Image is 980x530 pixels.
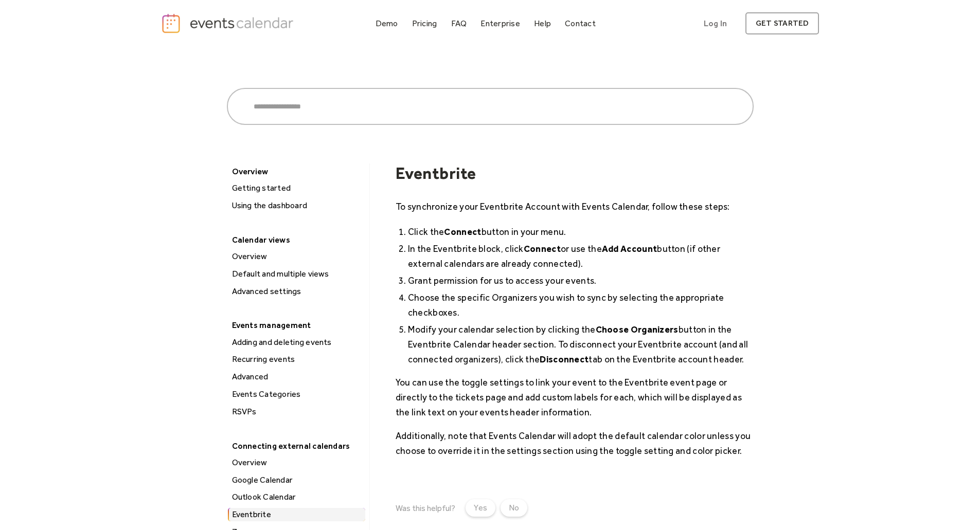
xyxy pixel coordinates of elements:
a: Demo [371,16,402,30]
a: Enterprise [476,16,524,30]
div: Events management [227,317,364,333]
div: Was this helpful? [396,503,455,513]
a: Overview [228,456,365,469]
a: Getting started [228,181,365,195]
div: Overview [229,250,365,263]
p: You can use the toggle settings to link your event to the Eventbrite event page or directly to th... [396,375,754,419]
a: Advanced settings [228,285,365,298]
div: Overview [227,163,364,179]
div: Recurring events [229,353,365,366]
li: Choose the specific Organizers you wish to sync by selecting the appropriate checkboxes. [408,290,754,320]
li: Click the button in your menu. [408,224,754,239]
li: Grant permission for us to access your events. [408,273,754,288]
a: RSVPs [228,405,365,418]
p: To synchronize your Eventbrite Account with Events Calendar, follow these steps: [396,199,754,214]
a: Adding and deleting events [228,336,365,349]
div: Eventbrite [229,508,365,521]
div: Adding and deleting events [229,336,365,349]
div: Enterprise [480,21,520,26]
div: Demo [376,21,398,26]
div: Advanced settings [229,285,365,298]
a: Outlook Calendar [228,490,365,504]
div: Default and multiple views [229,267,365,281]
div: RSVPs [229,405,365,418]
div: Google Calendar [229,473,365,487]
a: Contact [561,16,600,30]
div: Outlook Calendar [229,490,365,504]
a: Default and multiple views [228,267,365,281]
a: Overview [228,250,365,263]
div: Events Categories [229,388,365,401]
a: Events Categories [228,388,365,401]
a: get started [745,12,819,34]
a: Eventbrite [228,508,365,521]
a: Yes [466,499,495,517]
strong: Choose Organizers [596,324,679,335]
div: Pricing [412,21,437,26]
a: Pricing [408,16,441,30]
div: Overview [229,456,365,469]
a: Google Calendar [228,473,365,487]
div: Yes [474,502,487,514]
a: Recurring events [228,353,365,366]
li: In the Eventbrite block, click or use the button (if other external calendars are already connect... [408,241,754,271]
div: Getting started [229,181,365,195]
a: No [501,499,527,517]
strong: Connect [444,226,481,237]
a: Advanced [228,370,365,383]
div: Connecting external calendars [227,438,364,454]
div: Calendar views [227,232,364,248]
a: Help [530,16,555,30]
li: Modify your calendar selection by clicking the button in the Eventbrite Calendar header section. ... [408,322,754,367]
div: Contact [565,21,596,26]
p: Additionally, note that Events Calendar will adopt the default calendar color unless you choose t... [396,428,754,458]
a: Using the dashboard [228,199,365,212]
div: No [509,502,519,514]
h1: Eventbrite [396,163,754,183]
strong: Disconnect [540,354,589,364]
a: Log In [693,12,737,34]
strong: Add Account [602,243,657,254]
div: Help [534,21,551,26]
div: Using the dashboard [229,199,365,212]
div: Advanced [229,370,365,383]
a: FAQ [447,16,471,30]
strong: Connect [524,243,561,254]
a: home [161,13,297,34]
div: FAQ [451,21,467,26]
